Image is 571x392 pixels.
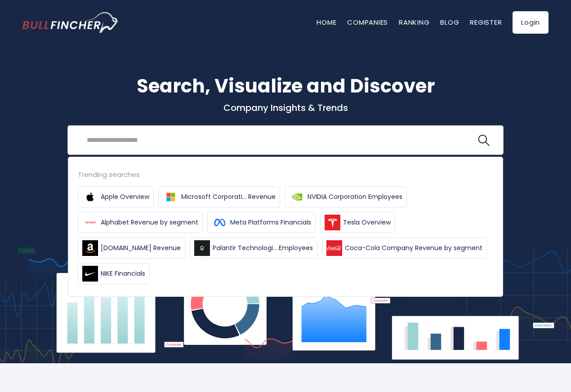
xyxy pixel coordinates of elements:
[308,192,402,202] span: NVIDIA Corporation Employees
[101,243,181,253] span: [DOMAIN_NAME] Revenue
[22,102,549,114] p: Company Insights & Trends
[22,173,549,182] p: What's trending
[78,212,203,233] a: Alphabet Revenue by segment
[213,243,313,253] span: Palantir Technologi... Employees
[78,169,493,180] div: Trending searches
[322,238,487,259] a: Coca-Cola Company Revenue by segment
[399,18,429,27] a: Ranking
[78,186,154,207] a: Apple Overview
[78,238,185,259] a: [DOMAIN_NAME] Revenue
[101,192,149,202] span: Apple Overview
[347,18,388,27] a: Companies
[470,18,502,27] a: Register
[440,18,459,27] a: Blog
[285,186,407,207] a: NVIDIA Corporation Employees
[181,192,276,202] span: Microsoft Corporati... Revenue
[345,243,482,253] span: Coca-Cola Company Revenue by segment
[317,18,336,27] a: Home
[22,12,119,33] img: bullfincher logo
[22,12,119,33] a: Go to homepage
[22,72,549,100] h1: Search, Visualize and Discover
[320,212,395,233] a: Tesla Overview
[207,212,316,233] a: Meta Platforms Financials
[101,269,145,278] span: NIKE Financials
[101,218,198,227] span: Alphabet Revenue by segment
[478,135,490,146] img: search icon
[343,218,391,227] span: Tesla Overview
[513,11,549,34] a: Login
[78,263,150,284] a: NIKE Financials
[230,218,311,227] span: Meta Platforms Financials
[158,186,280,207] a: Microsoft Corporati... Revenue
[190,238,317,259] a: Palantir Technologi... Employees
